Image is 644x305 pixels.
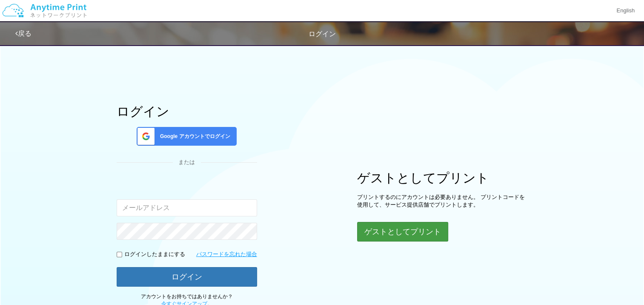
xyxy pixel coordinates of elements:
[357,222,448,242] button: ゲストとしてプリント
[117,104,257,118] h1: ログイン
[117,267,257,287] button: ログイン
[357,193,527,209] p: プリントするのにアカウントは必要ありません。 プリントコードを使用して、サービス提供店舗でプリントします。
[357,171,527,185] h1: ゲストとしてプリント
[15,30,31,37] a: 戻る
[117,199,257,216] input: メールアドレス
[196,250,257,259] a: パスワードを忘れた場合
[124,250,185,259] p: ログインしたままにする
[117,158,257,167] div: または
[309,30,336,37] span: ログイン
[157,133,230,140] span: Google アカウントでログイン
